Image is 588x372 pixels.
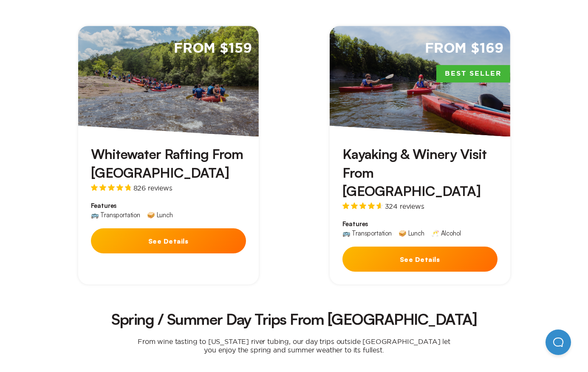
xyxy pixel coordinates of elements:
a: From $159Whitewater Rafting From [GEOGRAPHIC_DATA]826 reviewsFeatures🚌 Transportation🥪 LunchSee D... [78,26,259,284]
span: From $169 [425,40,503,58]
h3: Whitewater Rafting From [GEOGRAPHIC_DATA] [91,145,246,182]
span: From $159 [174,40,252,58]
div: 🥪 Lunch [147,212,173,218]
div: 🥪 Lunch [399,230,424,236]
h2: Spring / Summer Day Trips From [GEOGRAPHIC_DATA] [56,312,532,327]
div: 🥂 Alcohol [431,230,461,236]
div: 🚌 Transportation [342,230,392,236]
iframe: Help Scout Beacon - Open [546,329,571,355]
h3: Kayaking & Winery Visit From [GEOGRAPHIC_DATA] [342,145,498,200]
button: See Details [342,247,498,272]
button: See Details [91,228,246,253]
span: Features [91,202,246,210]
span: Best Seller [436,65,510,83]
span: 826 reviews [133,185,172,191]
p: From wine tasting to [US_STATE] river tubing, our day trips outside [GEOGRAPHIC_DATA] let you enj... [124,337,464,354]
span: 324 reviews [385,203,424,210]
span: Features [342,220,498,228]
a: From $169Best SellerKayaking & Winery Visit From [GEOGRAPHIC_DATA]324 reviewsFeatures🚌 Transporta... [330,26,510,284]
div: 🚌 Transportation [91,212,140,218]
